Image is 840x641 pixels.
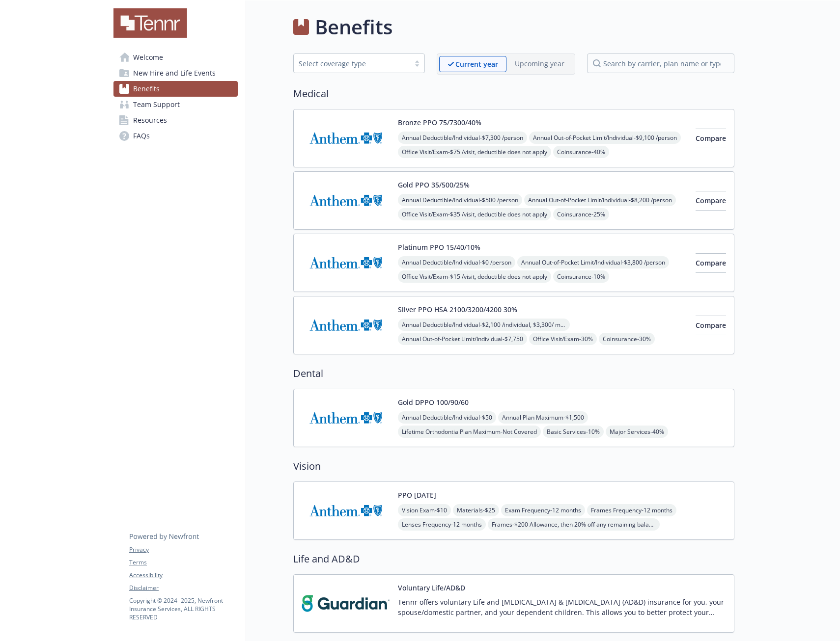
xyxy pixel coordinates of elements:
span: Annual Deductible/Individual - $500 /person [398,194,522,206]
a: Privacy [129,545,237,554]
span: Annual Out-of-Pocket Limit/Individual - $8,200 /person [524,194,676,206]
span: New Hire and Life Events [133,65,216,81]
div: Select coverage type [299,58,405,69]
p: Upcoming year [515,58,564,69]
span: Frames Frequency - 12 months [587,504,676,516]
p: Copyright © 2024 - 2025 , Newfront Insurance Services, ALL RIGHTS RESERVED [129,596,237,621]
img: Guardian carrier logo [302,583,390,624]
span: Office Visit/Exam - $35 /visit, deductible does not apply [398,208,551,220]
button: Gold PPO 35/500/25% [398,180,470,190]
a: New Hire and Life Events [113,65,238,81]
span: Compare [696,320,726,330]
span: Team Support [133,97,180,112]
button: Gold DPPO 100/90/60 [398,397,469,407]
a: Benefits [113,81,238,97]
button: Compare [696,316,726,335]
span: Compare [696,134,726,143]
span: Basic Services - 10% [543,426,604,438]
h1: Benefits [315,12,392,42]
img: Anthem Blue Cross carrier logo [302,242,390,284]
img: Anthem Blue Cross carrier logo [302,117,390,159]
a: Resources [113,112,238,128]
span: Coinsurance - 30% [599,333,655,345]
span: Frames - $200 Allowance, then 20% off any remaining balance [488,518,660,531]
img: Anthem Blue Cross carrier logo [302,490,390,532]
a: Disclaimer [129,584,237,592]
span: Office Visit/Exam - 30% [529,333,597,345]
a: Terms [129,558,237,567]
span: Resources [133,112,167,128]
span: Materials - $25 [453,504,499,516]
span: Coinsurance - 40% [553,146,609,158]
span: Annual Plan Maximum - $1,500 [498,411,588,424]
span: Compare [696,258,726,267]
span: Office Visit/Exam - $75 /visit, deductible does not apply [398,146,551,158]
span: Vision Exam - $10 [398,504,451,516]
p: Current year [455,59,498,69]
a: Welcome [113,50,238,65]
p: Tennr offers voluntary Life and [MEDICAL_DATA] & [MEDICAL_DATA] (AD&D) insurance for you, your sp... [398,597,726,617]
button: Voluntary Life/AD&D [398,583,465,593]
span: Lenses Frequency - 12 months [398,518,486,531]
span: Annual Deductible/Individual - $50 [398,411,496,424]
button: Compare [696,129,726,148]
span: Annual Deductible/Individual - $2,100 /individual, $3,300/ member [398,319,570,331]
input: search by carrier, plan name or type [587,53,734,73]
button: Silver PPO HSA 2100/3200/4200 30% [398,304,517,315]
img: Anthem Blue Cross carrier logo [302,304,390,346]
span: Benefits [133,81,160,97]
a: Team Support [113,97,238,112]
a: FAQs [113,128,238,144]
span: Upcoming year [506,56,573,72]
h2: Dental [293,366,734,381]
h2: Life and AD&D [293,552,734,566]
span: FAQs [133,128,150,144]
span: Annual Deductible/Individual - $0 /person [398,256,515,268]
h2: Vision [293,459,734,474]
span: Welcome [133,50,163,65]
span: Annual Deductible/Individual - $7,300 /person [398,132,527,144]
button: Platinum PPO 15/40/10% [398,242,480,252]
span: Coinsurance - 25% [553,208,609,220]
a: Accessibility [129,571,237,580]
img: Anthem Blue Cross carrier logo [302,180,390,221]
span: Annual Out-of-Pocket Limit/Individual - $7,750 [398,333,527,345]
button: Compare [696,191,726,211]
button: PPO [DATE] [398,490,436,500]
span: Coinsurance - 10% [553,270,609,283]
button: Bronze PPO 75/7300/40% [398,117,481,128]
img: Anthem Blue Cross carrier logo [302,397,390,439]
span: Compare [696,196,726,205]
span: Annual Out-of-Pocket Limit/Individual - $9,100 /person [529,132,681,144]
span: Major Services - 40% [606,426,668,438]
span: Office Visit/Exam - $15 /visit, deductible does not apply [398,270,551,283]
span: Lifetime Orthodontia Plan Maximum - Not Covered [398,426,541,438]
span: Exam Frequency - 12 months [501,504,585,516]
h2: Medical [293,86,734,101]
button: Compare [696,253,726,273]
span: Annual Out-of-Pocket Limit/Individual - $3,800 /person [517,256,669,268]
